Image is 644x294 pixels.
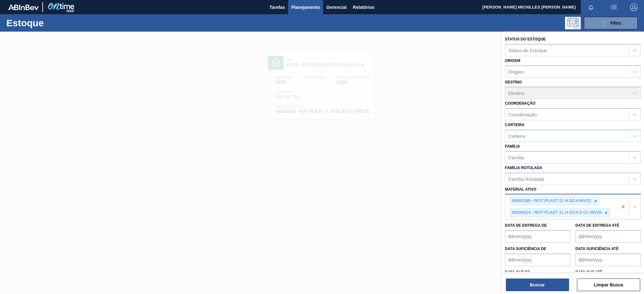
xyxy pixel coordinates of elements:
[508,112,537,117] div: Coordenação
[510,197,592,205] div: 30002189 - ROT PLAST 2L H GCA NIV22
[505,187,537,192] label: Material ativo
[508,69,524,74] div: Origem
[505,166,542,170] label: Família Rotulada
[326,3,347,11] span: Gerencial
[508,176,544,181] div: Família Rotulada
[565,17,581,29] div: Pogramando: nenhum usuário selecionado
[508,133,525,138] div: Carteira
[353,3,374,11] span: Relatórios
[610,3,617,11] img: userActions
[508,155,524,160] div: Família
[505,144,520,149] label: Família
[505,101,536,106] label: Coordenação
[575,223,619,228] label: Data de Entrega até
[505,254,570,266] input: dd/mm/yyyy
[508,47,547,53] div: Status do Estoque
[6,19,102,27] h1: Estoque
[291,3,320,11] span: Planejamento
[269,3,285,11] span: Tarefas
[610,21,622,26] span: Filtro
[505,270,530,274] label: Data out de
[575,270,603,274] label: Data out até
[510,209,603,217] div: 30034314 - ROT PLAST 2L H GCA S CL NIV25
[505,123,524,127] label: Carteira
[575,247,619,251] label: Data suficiência até
[505,80,522,84] label: Destino
[581,3,601,12] button: Notificações
[575,230,641,243] input: dd/mm/yyyy
[505,58,520,63] label: Origem
[8,4,39,10] img: TNhmsLtSVTkK8tSr43FrP2fwEKptu5GPRR3wAAAABJRU5ErkJggg==
[505,37,546,41] label: Status do Estoque
[505,223,547,228] label: Data de Entrega de
[575,254,641,266] input: dd/mm/yyyy
[505,247,546,251] label: Data suficiência de
[584,17,638,29] button: Filtro
[505,230,570,243] input: dd/mm/yyyy
[630,3,638,11] img: Logout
